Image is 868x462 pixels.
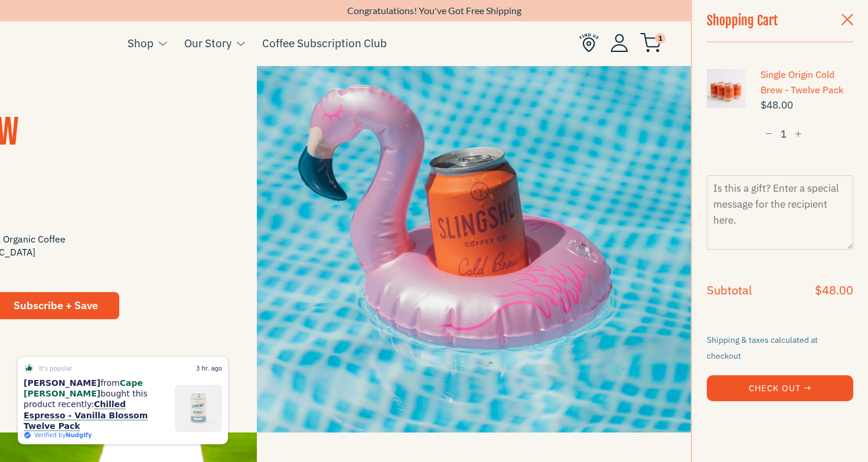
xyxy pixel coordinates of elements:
[640,36,661,50] a: 1
[655,33,665,44] span: 1
[707,375,853,401] button: Check Out →
[707,284,752,296] h4: Subtotal
[761,97,853,113] span: $48.00
[707,335,818,361] small: Shipping & taxes calculated at checkout
[14,299,98,312] span: Subscribe + Save
[184,34,231,52] a: Our Story
[640,33,661,53] img: cart
[579,33,599,53] img: Find Us
[262,34,387,52] a: Coffee Subscription Club
[761,123,807,145] input: quantity
[128,34,154,52] a: Shop
[815,284,853,296] h4: $48.00
[611,34,628,52] img: Account
[707,420,853,446] iframe: PayPal-paypal
[761,67,853,97] a: Single Origin Cold Brew - Twelve Pack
